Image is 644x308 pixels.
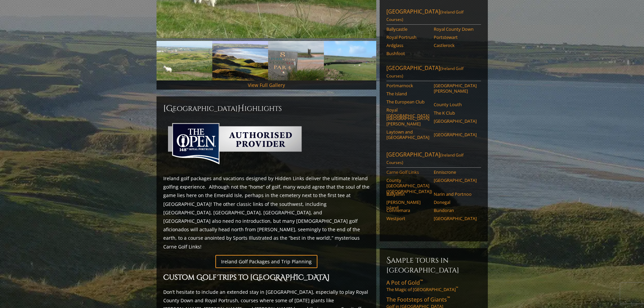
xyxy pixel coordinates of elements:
a: County Louth [434,102,477,107]
a: [GEOGRAPHIC_DATA] [434,132,477,137]
a: Ballycastle [386,26,429,32]
a: Enniscrone [434,169,477,175]
h2: Custom Golf Trips to [GEOGRAPHIC_DATA] [163,272,369,284]
a: [GEOGRAPHIC_DATA](Ireland Golf Courses) [386,8,481,25]
a: [PERSON_NAME] Island [386,199,429,211]
a: Royal Portrush [386,34,429,40]
a: [GEOGRAPHIC_DATA] [434,177,477,183]
a: The Island [386,91,429,96]
a: The European Club [386,99,429,104]
a: Ballyliffin [386,191,429,197]
a: [GEOGRAPHIC_DATA][PERSON_NAME] [434,83,477,94]
a: View Full Gallery [248,82,285,88]
a: [GEOGRAPHIC_DATA][PERSON_NAME] [386,116,429,127]
a: Carne Golf Links [386,169,429,175]
a: Bundoran [434,208,477,213]
a: The K Club [434,110,477,116]
a: Narin and Portnoo [434,191,477,197]
span: (Ireland Golf Courses) [386,152,463,165]
a: Ireland Golf Packages and Trip Planning [215,255,317,268]
a: Westport [386,216,429,221]
a: Laytown and [GEOGRAPHIC_DATA] [386,129,429,140]
h2: [GEOGRAPHIC_DATA] ighlights [163,103,369,114]
span: (Ireland Golf Courses) [386,9,463,22]
p: Ireland golf packages and vacations designed by Hidden Links deliver the ultimate Ireland golfing... [163,174,369,251]
span: H [238,103,244,114]
span: The Footsteps of Giants [386,296,450,303]
a: Portstewart [434,34,477,40]
span: (Ireland Golf Courses) [386,66,463,79]
a: A Pot of Gold™The Magic of [GEOGRAPHIC_DATA]™ [386,279,481,292]
sup: ™ [456,286,458,290]
a: [GEOGRAPHIC_DATA](Ireland Golf Courses) [386,64,481,81]
h6: Sample Tours in [GEOGRAPHIC_DATA] [386,255,481,275]
span: A Pot of Gold [386,279,423,286]
a: [GEOGRAPHIC_DATA] [434,118,477,124]
sup: ™ [420,278,423,284]
a: County [GEOGRAPHIC_DATA] ([GEOGRAPHIC_DATA]) [386,177,429,194]
a: Portmarnock [386,83,429,88]
a: Connemara [386,208,429,213]
a: Ardglass [386,43,429,48]
a: Donegal [434,199,477,205]
a: [GEOGRAPHIC_DATA] [434,216,477,221]
a: Bushfoot [386,51,429,56]
a: Castlerock [434,43,477,48]
a: [GEOGRAPHIC_DATA](Ireland Golf Courses) [386,151,481,168]
a: Royal County Down [434,26,477,32]
a: Royal [GEOGRAPHIC_DATA] [386,107,429,118]
sup: ™ [447,295,450,301]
